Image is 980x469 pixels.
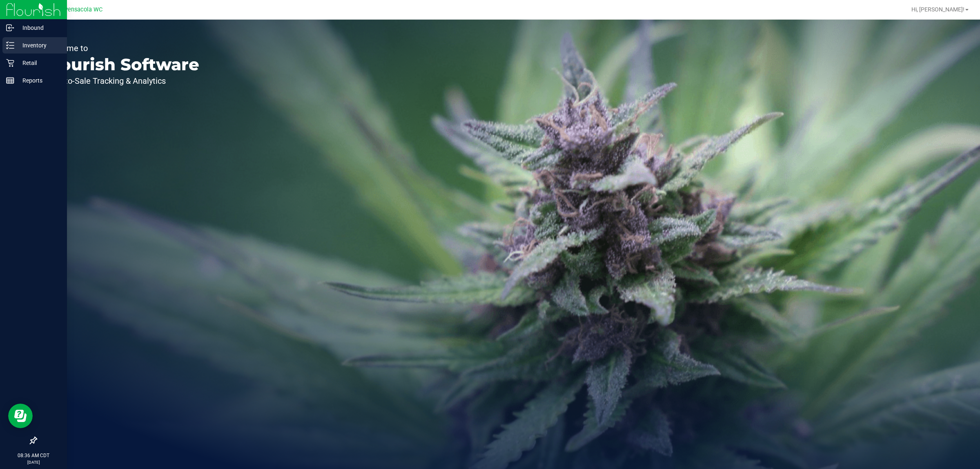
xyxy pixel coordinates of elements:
inline-svg: Retail [6,59,14,67]
p: Inventory [14,40,63,50]
p: Welcome to [44,44,199,52]
span: Hi, [PERSON_NAME]! [911,6,964,13]
inline-svg: Reports [6,76,14,85]
p: Retail [14,58,63,68]
p: Seed-to-Sale Tracking & Analytics [44,77,199,85]
p: 08:36 AM CDT [4,452,63,459]
p: [DATE] [4,459,63,465]
iframe: Resource center [8,404,33,428]
span: Pensacola WC [64,6,102,13]
p: Inbound [14,23,63,33]
inline-svg: Inbound [6,24,14,32]
p: Flourish Software [44,56,199,73]
p: Reports [14,76,63,85]
inline-svg: Inventory [6,41,14,49]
